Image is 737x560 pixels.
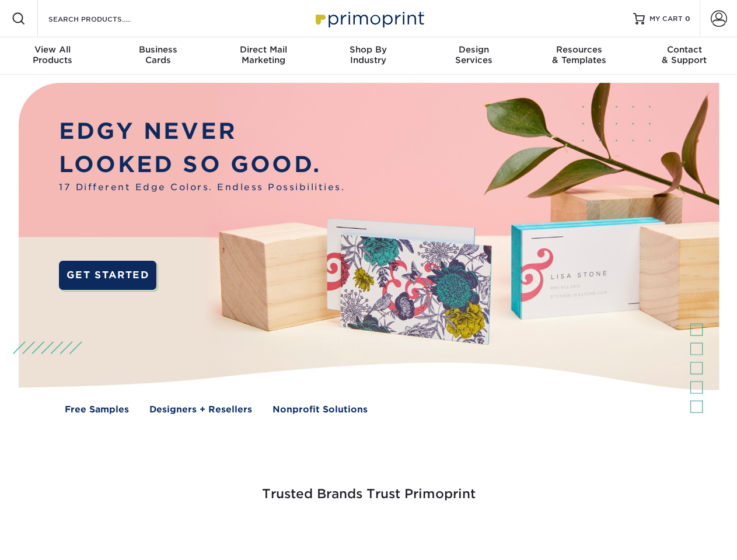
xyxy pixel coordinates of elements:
span: Resources [526,44,631,55]
div: Cards [105,44,210,65]
img: Smoothie King [85,532,85,533]
a: Direct MailMarketing [211,37,316,75]
div: Services [421,44,526,65]
h3: Trusted Brands Trust Primoprint [27,459,710,516]
span: Business [105,44,210,55]
span: 0 [685,15,690,23]
span: MY CART [649,14,683,24]
div: Industry [316,44,421,65]
a: Free Samples [65,403,129,416]
img: Mini [408,532,409,533]
span: Design [421,44,526,55]
input: SEARCH PRODUCTS..... [47,12,161,26]
a: Shop ByIndustry [316,37,421,75]
a: DesignServices [421,37,526,75]
img: Google [298,532,298,533]
a: Designers + Resellers [149,403,252,416]
a: Nonprofit Solutions [273,403,368,416]
img: Freeform [175,532,176,533]
span: Contact [632,44,737,55]
span: Direct Mail [211,44,316,55]
img: Goodwill [630,532,631,533]
div: & Support [632,44,737,65]
div: Marketing [211,44,316,65]
a: Contact& Support [632,37,737,75]
a: Resources& Templates [526,37,631,75]
a: BusinessCards [105,37,210,75]
img: Amazon [519,532,520,533]
span: Shop By [316,44,421,55]
p: LOOKED SO GOOD. [59,148,345,181]
div: & Templates [526,44,631,65]
a: GET STARTED [59,261,156,290]
span: 17 Different Edge Colors. Endless Possibilities. [59,181,345,194]
p: EDGY NEVER [59,115,345,148]
img: Primoprint [310,6,427,31]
